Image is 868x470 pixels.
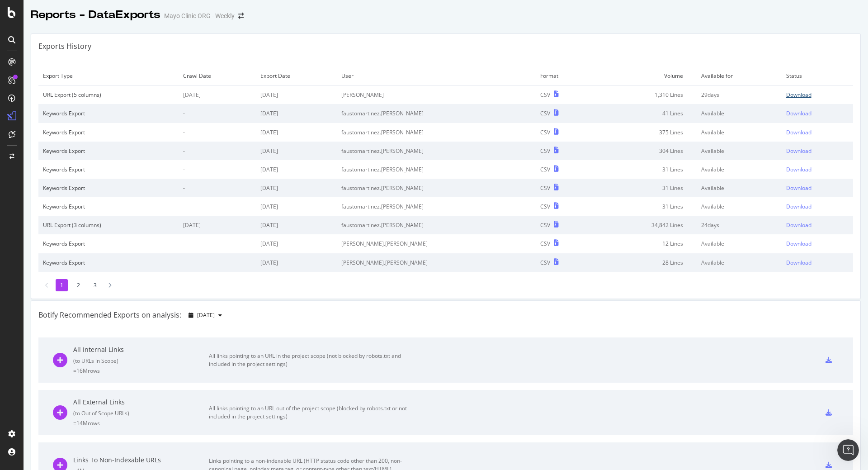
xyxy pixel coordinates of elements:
[6,4,23,21] button: go back
[238,13,244,19] div: arrow-right-arrow-left
[701,259,777,266] div: Available
[7,179,174,232] div: Jenny says…
[337,253,536,272] td: [PERSON_NAME].[PERSON_NAME]
[256,179,337,197] td: [DATE]
[540,184,550,192] div: CSV
[593,253,697,272] td: 28 Lines
[7,132,174,179] div: Jenny says…
[786,259,849,266] a: Download
[179,85,256,104] td: [DATE]
[179,216,256,234] td: [DATE]
[701,203,777,210] div: Available
[40,238,166,291] div: Hello - I'm not receivingthe AlertPanel emails (the alerts, not the digest), but others on my tea...
[837,439,859,461] iframe: Intercom live chat
[38,41,91,52] div: Exports History
[179,104,256,123] td: -
[142,4,159,21] button: Home
[43,128,174,136] div: Keywords Export
[179,179,256,197] td: -
[43,240,174,247] div: Keywords Export
[73,419,209,427] div: = 14M rows
[43,221,174,229] div: URL Export (3 columns)
[179,160,256,179] td: -
[14,296,21,304] button: Emoji picker
[536,66,593,85] td: Format
[593,104,697,123] td: 41 Lines
[786,203,849,210] a: Download
[43,184,174,192] div: Keywords Export
[256,123,337,142] td: [DATE]
[786,147,811,155] div: Download
[697,216,781,234] td: 24 days
[14,137,141,164] div: Hello [PERSON_NAME], I see that your AlertPanel crawl is not activated, let me turn it on for you
[256,142,337,160] td: [DATE]
[7,49,148,91] div: Thank you for your patience.We will try to get back to you as soon as possible.
[337,85,536,104] td: [PERSON_NAME]
[540,109,550,117] div: CSV
[593,123,697,142] td: 375 Lines
[14,68,141,86] div: We will try to get back to you as soon as possible.
[164,11,235,20] div: Mayo Clinic ORG - Weekly
[39,113,154,121] div: joined the conversation
[159,4,175,20] div: Close
[337,123,536,142] td: faustomartinez.[PERSON_NAME]
[256,216,337,234] td: [DATE]
[209,352,412,368] div: All links pointing to an URL in the project scope (not blocked by robots.txt and included in the ...
[701,128,777,136] div: Available
[179,197,256,216] td: -
[43,147,174,155] div: Keywords Export
[337,234,536,253] td: [PERSON_NAME].[PERSON_NAME]
[256,104,337,123] td: [DATE]
[56,279,68,291] li: 1
[540,128,550,136] div: CSV
[786,91,811,99] div: Download
[337,66,536,85] td: User
[701,147,777,155] div: Available
[185,308,226,323] button: [DATE]
[540,166,550,173] div: CSV
[786,259,811,266] div: Download
[256,234,337,253] td: [DATE]
[786,240,849,247] a: Download
[7,49,174,99] div: Customer Support says…
[786,184,849,192] a: Download
[43,203,174,210] div: Keywords Export
[73,345,209,354] div: All Internal Links
[9,31,172,50] a: Mayo | Client not receving alertpanel emails
[593,142,697,160] td: 304 Lines
[540,221,550,229] div: CSV
[593,66,697,85] td: Volume
[701,184,777,192] div: Available
[179,142,256,160] td: -
[155,293,170,307] button: Send a message…
[786,109,849,117] a: Download
[786,221,811,229] div: Download
[337,216,536,234] td: faustomartinez.[PERSON_NAME]
[38,66,179,85] td: Export Type
[73,398,209,407] div: All External Links
[26,5,40,19] img: Profile image for Jenny
[7,233,174,304] div: Joanne says…
[7,111,174,132] div: Jenny says…
[786,166,849,173] a: Download
[28,296,36,304] button: Gif picker
[8,277,173,293] textarea: Message…
[593,197,697,216] td: 31 Lines
[256,85,337,104] td: [DATE]
[72,279,85,291] li: 2
[179,234,256,253] td: -
[38,310,181,320] div: Botify Recommended Exports on analysis:
[179,253,256,272] td: -
[701,240,777,247] div: Available
[786,128,849,136] a: Download
[786,91,849,99] a: Download
[73,456,209,465] div: Links To Non-Indexable URLs
[593,179,697,197] td: 31 Lines
[826,357,832,363] div: csv-export
[89,279,101,291] li: 3
[256,160,337,179] td: [DATE]
[786,147,849,155] a: Download
[826,409,832,416] div: csv-export
[786,221,849,229] a: Download
[540,259,550,266] div: CSV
